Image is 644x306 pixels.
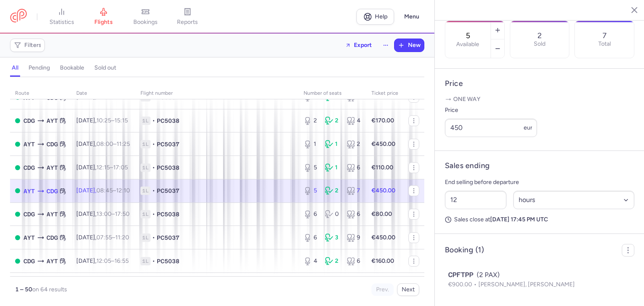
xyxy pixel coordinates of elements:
button: Export [340,39,377,52]
div: 6 [304,210,318,218]
span: Help [375,13,387,20]
span: 1L [140,187,151,195]
a: statistics [41,8,83,26]
span: AYT [47,163,58,172]
a: bookings [125,8,166,26]
span: PC5038 [157,117,179,125]
span: PC5038 [157,210,179,218]
p: Total [598,41,611,47]
span: statistics [49,18,74,26]
strong: €450.00 [371,187,395,194]
div: 7 [347,187,361,195]
span: CPFTPP [448,270,473,280]
span: PC5037 [157,140,179,148]
div: 2 [304,117,318,125]
span: PC5038 [157,257,179,265]
span: [DATE], [76,140,130,148]
time: 11:20 [115,234,129,241]
span: • [152,257,155,265]
div: 1 [325,140,340,148]
p: Sales close at [445,216,634,223]
span: Export [354,42,372,48]
div: (2 PAX) [448,270,631,280]
span: 1L [140,257,151,265]
div: 4 [347,117,361,125]
button: Filters [10,39,44,52]
div: 5 [304,163,318,172]
span: [DATE], [76,257,129,265]
span: 1L [140,140,151,148]
th: Ticket price [366,87,403,100]
h4: pending [29,64,50,72]
th: route [10,87,71,100]
time: 15:15 [114,117,128,124]
time: 12:10 [116,187,130,194]
time: 12:15 [96,164,110,171]
span: AYT [23,187,35,196]
span: • [152,187,155,195]
span: New [408,42,421,49]
span: AYT [47,116,58,125]
time: 17:05 [113,164,128,171]
div: 6 [347,210,361,218]
span: [DATE], [76,164,128,171]
span: on 64 results [32,286,67,293]
label: Price [445,105,537,115]
button: Next [397,283,419,296]
div: 6 [304,233,318,242]
div: 1 [325,163,340,172]
span: • [152,210,155,218]
h4: Booking (1) [445,245,484,255]
span: reports [177,18,198,26]
span: AYT [47,210,58,219]
span: [DATE], [76,117,128,124]
strong: [DATE] 17:45 PM UTC [490,216,548,223]
strong: €80.00 [371,210,392,218]
th: number of seats [299,87,366,100]
span: CDG [47,140,58,149]
strong: 1 – 50 [15,286,32,293]
span: – [96,187,130,194]
div: 4 [304,257,318,265]
strong: €110.00 [371,164,393,171]
span: • [152,117,155,125]
p: 7 [602,31,607,40]
div: 3 [325,233,340,242]
span: AYT [23,233,35,242]
div: 5 [304,187,318,195]
span: CDG [47,233,58,242]
a: flights [83,8,125,26]
strong: €170.00 [371,117,394,124]
span: Filters [24,42,42,49]
div: 9 [347,233,361,242]
p: 2 [538,31,542,40]
div: 6 [347,257,361,265]
p: One way [445,95,634,104]
h4: sold out [94,64,116,72]
span: – [96,210,130,218]
span: – [96,140,130,148]
div: 2 [325,187,340,195]
span: AYT [23,140,35,149]
span: CDG [47,187,58,196]
span: – [96,164,128,171]
strong: €450.00 [371,234,395,241]
span: • [152,163,155,172]
span: CDG [23,116,35,125]
time: 12:05 [96,257,111,265]
span: AYT [47,257,58,266]
time: 08:00 [96,140,113,148]
time: 07:55 [96,234,112,241]
th: Flight number [135,87,299,100]
span: flights [94,18,113,26]
span: eur [524,124,532,131]
div: 0 [325,210,340,218]
span: PC5038 [157,163,179,172]
h4: bookable [60,64,84,72]
h4: all [12,64,18,72]
span: – [96,117,128,124]
span: 1L [140,117,151,125]
button: Menu [399,9,424,25]
button: Prev. [371,283,394,296]
span: 1L [140,210,151,218]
